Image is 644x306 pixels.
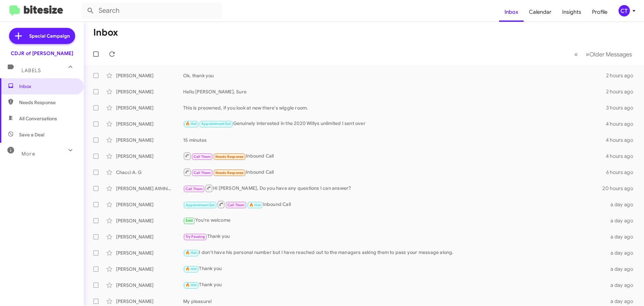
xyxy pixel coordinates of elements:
[183,298,606,305] div: My pleasure!
[183,88,606,95] div: Hello [PERSON_NAME], Sure
[606,72,639,79] div: 2 hours ago
[524,2,557,22] a: Calendar
[116,137,183,143] div: [PERSON_NAME]
[183,249,606,257] div: I don't have his personal number but I have reached out to the managers asking them to pass your ...
[571,47,636,61] nav: Page navigation example
[194,155,211,159] span: Call Them
[589,51,632,58] span: Older Messages
[249,203,261,207] span: 🔥 Hot
[29,33,70,39] span: Special Campaign
[606,282,639,289] div: a day ago
[557,2,587,22] a: Insights
[183,281,606,289] div: Thank you
[613,5,637,16] button: CT
[19,83,76,90] span: Inbox
[19,131,44,138] span: Save a Deal
[116,121,183,127] div: [PERSON_NAME]
[185,234,205,239] span: Try Pausing
[116,266,183,272] div: [PERSON_NAME]
[183,217,606,224] div: You're welcome
[116,169,183,176] div: Chacci A. G
[183,104,606,111] div: This is preowned, if you look at new there's wiggle room.
[183,137,606,143] div: 15 minutes
[183,265,606,273] div: Thank you
[606,217,639,224] div: a day ago
[116,250,183,256] div: [PERSON_NAME]
[606,137,639,143] div: 4 hours ago
[116,185,183,192] div: [PERSON_NAME] Aththidiyaliyanage
[185,251,197,255] span: 🔥 Hot
[116,201,183,208] div: [PERSON_NAME]
[606,266,639,272] div: a day ago
[185,122,197,126] span: 🔥 Hot
[582,47,636,61] button: Next
[185,218,193,223] span: Sold
[606,250,639,256] div: a day ago
[116,298,183,305] div: [PERSON_NAME]
[116,233,183,240] div: [PERSON_NAME]
[185,203,215,207] span: Appointment Set
[21,151,35,157] span: More
[499,2,524,22] a: Inbox
[116,153,183,160] div: [PERSON_NAME]
[116,282,183,289] div: [PERSON_NAME]
[606,233,639,240] div: a day ago
[602,185,639,192] div: 20 hours ago
[574,50,578,58] span: «
[21,68,41,74] span: Labels
[116,72,183,79] div: [PERSON_NAME]
[619,5,630,16] div: CT
[81,3,222,19] input: Search
[183,72,606,79] div: Ok, thank you
[606,298,639,305] div: a day ago
[215,171,244,175] span: Needs Response
[183,168,606,176] div: Inbound Call
[19,115,57,122] span: All Conversations
[185,187,203,191] span: Call Them
[606,104,639,111] div: 3 hours ago
[227,203,245,207] span: Call Them
[570,47,582,61] button: Previous
[9,28,75,44] a: Special Campaign
[194,171,211,175] span: Call Them
[116,104,183,111] div: [PERSON_NAME]
[201,122,231,126] span: Appointment Set
[586,50,589,58] span: »
[116,88,183,95] div: [PERSON_NAME]
[587,2,613,22] a: Profile
[185,283,197,287] span: 🔥 Hot
[606,153,639,160] div: 4 hours ago
[183,152,606,160] div: Inbound Call
[116,217,183,224] div: [PERSON_NAME]
[183,200,606,209] div: Inbound Call
[11,50,73,57] div: CDJR of [PERSON_NAME]
[19,99,76,106] span: Needs Response
[606,88,639,95] div: 2 hours ago
[606,121,639,127] div: 4 hours ago
[606,169,639,176] div: 6 hours ago
[93,27,118,38] h1: Inbox
[606,201,639,208] div: a day ago
[185,267,197,271] span: 🔥 Hot
[215,155,244,159] span: Needs Response
[183,184,602,192] div: Hi [PERSON_NAME], Do you have any questions I can answer?
[183,233,606,241] div: Thank you
[183,120,606,128] div: Genuinely interested in the 2020 Willys unlimited I sent over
